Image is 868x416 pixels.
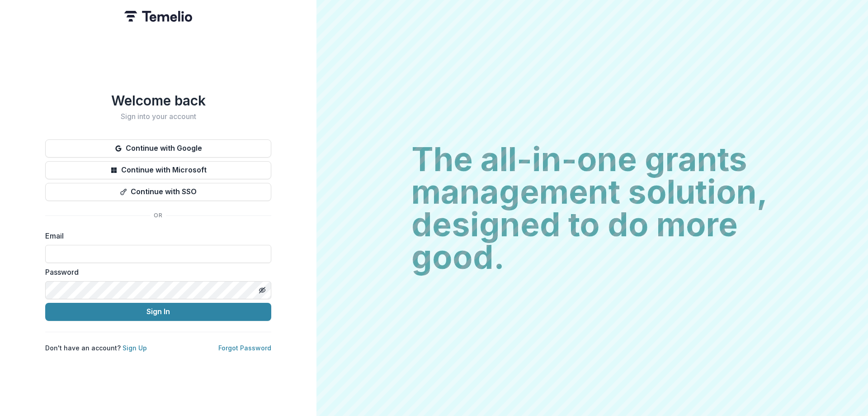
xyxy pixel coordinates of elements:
h1: Welcome back [45,92,271,109]
button: Continue with Google [45,139,271,158]
label: Email [45,230,266,241]
button: Continue with Microsoft [45,161,271,179]
img: Temelio [124,11,192,22]
button: Continue with SSO [45,183,271,201]
a: Forgot Password [218,344,271,352]
button: Sign In [45,303,271,321]
p: Don't have an account? [45,343,147,353]
label: Password [45,267,266,277]
h2: Sign into your account [45,112,271,121]
button: Toggle password visibility [255,283,269,297]
a: Sign Up [123,344,147,352]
